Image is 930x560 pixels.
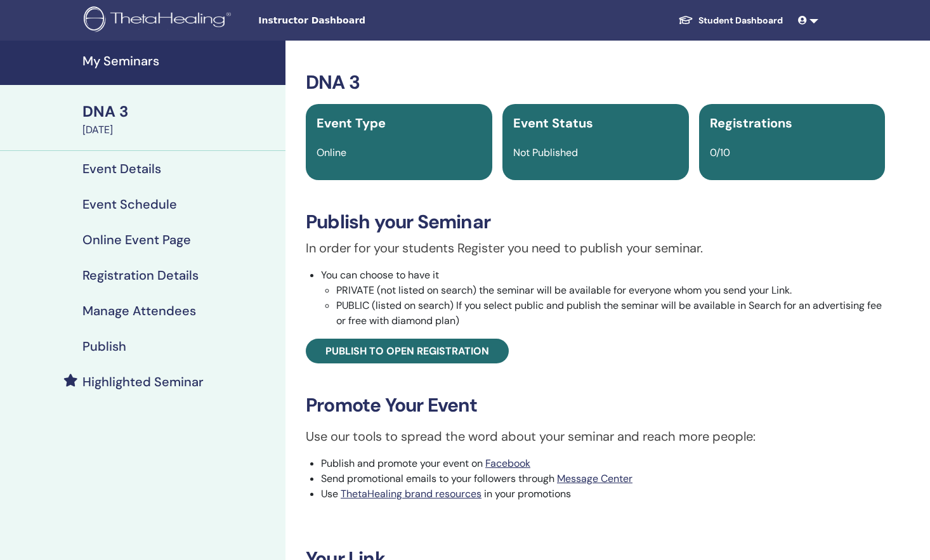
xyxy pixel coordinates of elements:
h3: DNA 3 [306,71,885,94]
img: graduation-cap-white.svg [678,15,693,25]
h3: Publish your Seminar [306,211,885,233]
h4: Manage Attendees [82,303,196,318]
div: [DATE] [82,122,278,138]
p: In order for your students Register you need to publish your seminar. [306,238,885,257]
li: PUBLIC (listed on search) If you select public and publish the seminar will be available in Searc... [336,298,885,329]
h3: Promote Your Event [306,394,885,417]
h4: Registration Details [82,268,199,283]
a: DNA 3[DATE] [75,101,285,138]
h4: Highlighted Seminar [82,374,204,389]
span: Event Status [513,115,593,131]
li: PRIVATE (not listed on search) the seminar will be available for everyone whom you send your Link. [336,283,885,298]
a: Facebook [485,457,530,470]
li: You can choose to have it [321,268,885,329]
h4: My Seminars [82,53,278,68]
span: Not Published [513,146,578,159]
span: Online [317,146,346,159]
a: Message Center [557,472,632,485]
h4: Publish [82,339,126,354]
p: Use our tools to spread the word about your seminar and reach more people: [306,427,885,446]
h4: Event Details [82,161,161,176]
a: Student Dashboard [668,9,793,32]
span: Instructor Dashboard [258,14,449,27]
li: Send promotional emails to your followers through [321,471,885,486]
span: Event Type [317,115,386,131]
div: DNA 3 [82,101,278,122]
li: Use in your promotions [321,486,885,502]
a: ThetaHealing brand resources [341,487,481,500]
li: Publish and promote your event on [321,456,885,471]
a: Publish to open registration [306,339,509,363]
span: Publish to open registration [325,344,489,358]
h4: Event Schedule [82,197,177,212]
h4: Online Event Page [82,232,191,247]
span: Registrations [710,115,792,131]
img: logo.png [84,6,235,35]
span: 0/10 [710,146,730,159]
